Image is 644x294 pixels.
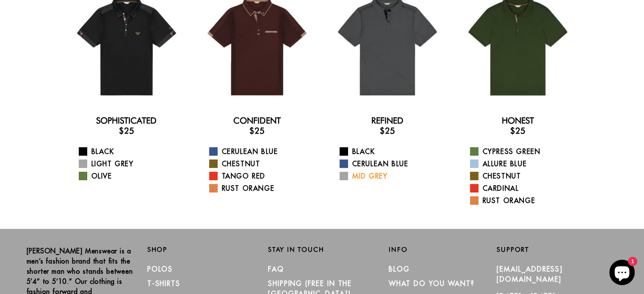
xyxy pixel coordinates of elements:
a: Rust Orange [209,183,315,193]
h3: $25 [459,126,576,136]
a: FAQ [268,265,284,273]
a: Refined [371,115,404,126]
a: Cerulean Blue [340,159,446,169]
a: Blog [389,265,410,273]
a: Polos [147,265,173,273]
a: Honest [502,115,534,126]
a: T-Shirts [147,279,180,288]
h2: Support [497,246,617,253]
a: Cypress Green [470,146,576,157]
a: Confident [233,115,281,126]
a: Light Grey [79,159,185,169]
a: Rust Orange [470,195,576,206]
a: Chestnut [209,159,315,169]
a: Allure Blue [470,159,576,169]
a: Chestnut [470,171,576,181]
a: Mid Grey [340,171,446,181]
h2: Shop [147,246,255,253]
a: Sophisticated [96,115,157,126]
inbox-online-store-chat: Shopify online store chat [607,260,637,287]
a: Olive [79,171,185,181]
h3: $25 [199,126,315,136]
a: What Do You Want? [389,279,475,288]
h3: $25 [329,126,446,136]
a: Black [340,146,446,157]
a: [EMAIL_ADDRESS][DOMAIN_NAME] [497,265,563,283]
a: Cerulean Blue [209,146,315,157]
a: Cardinal [470,183,576,193]
h2: Info [389,246,497,253]
h2: Stay in Touch [268,246,376,253]
h3: $25 [68,126,185,136]
a: Tango Red [209,171,315,181]
a: Black [79,146,185,157]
